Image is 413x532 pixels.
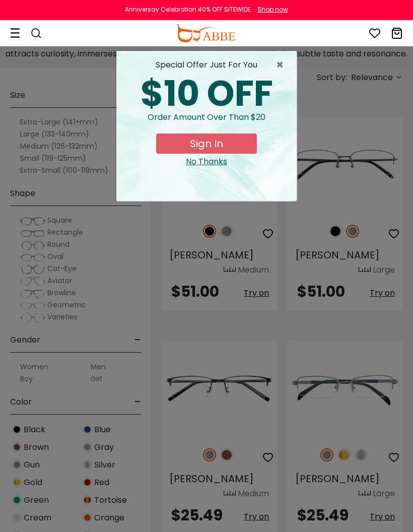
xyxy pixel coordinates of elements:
button: Sign In [156,134,257,154]
div: Order amount over than $20 [124,111,289,134]
a: Shop now [252,5,288,14]
span: × [276,59,289,71]
div: Anniversay Celebration 40% OFF SITEWIDE [125,5,251,14]
img: abbeglasses.com [176,24,235,42]
div: Close [124,156,289,168]
button: Close [276,59,289,71]
div: special offer just for you [124,59,289,71]
div: $10 OFF [124,76,289,111]
div: Shop now [257,5,288,14]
